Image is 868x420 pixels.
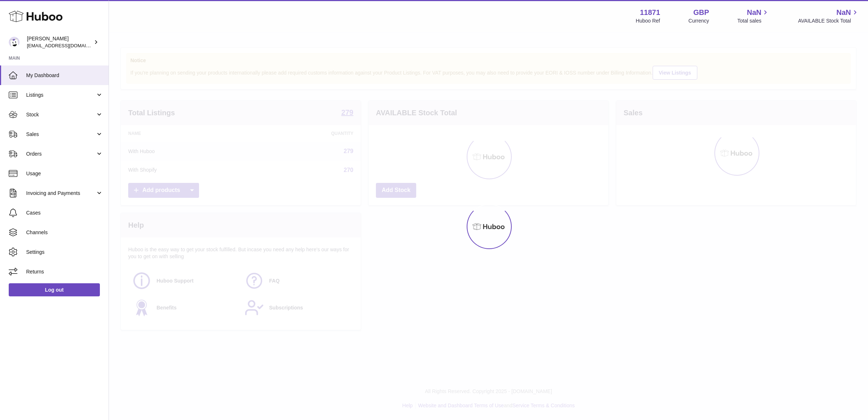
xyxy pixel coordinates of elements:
[9,37,20,48] img: internalAdmin-11871@internal.huboo.com
[26,170,103,177] span: Usage
[747,8,761,17] span: NaN
[693,8,709,17] strong: GBP
[26,92,96,99] span: Listings
[26,131,96,138] span: Sales
[27,35,92,49] div: [PERSON_NAME]
[9,283,100,296] a: Log out
[640,8,660,17] strong: 11871
[26,111,96,118] span: Stock
[26,209,103,216] span: Cases
[26,190,96,197] span: Invoicing and Payments
[836,8,851,17] span: NaN
[798,8,859,24] a: NaN AVAILABLE Stock Total
[798,17,859,24] span: AVAILABLE Stock Total
[26,72,103,79] span: My Dashboard
[26,268,103,275] span: Returns
[737,8,770,24] a: NaN Total sales
[27,43,107,48] span: [EMAIL_ADDRESS][DOMAIN_NAME]
[26,151,96,157] span: Orders
[636,17,660,24] div: Huboo Ref
[689,17,709,24] div: Currency
[26,229,103,236] span: Channels
[737,17,770,24] span: Total sales
[26,249,103,256] span: Settings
